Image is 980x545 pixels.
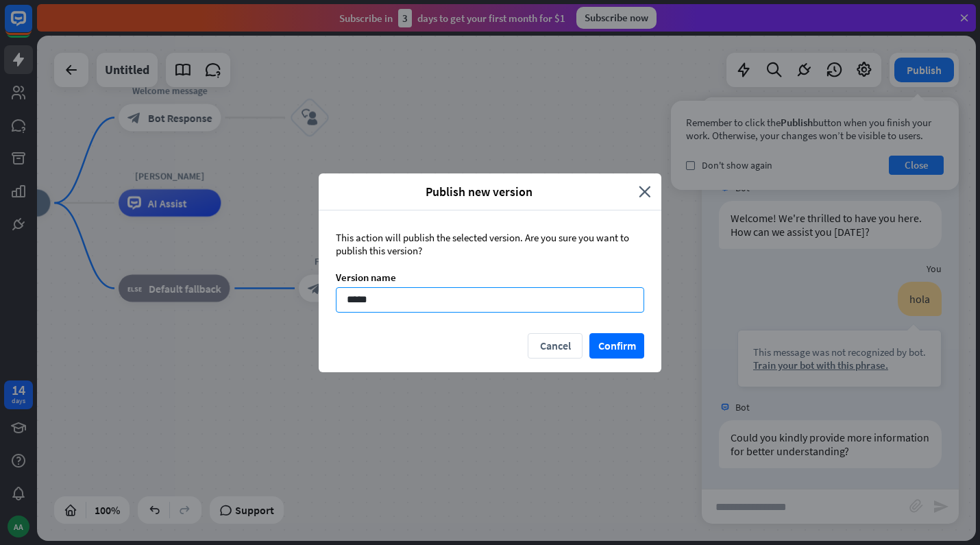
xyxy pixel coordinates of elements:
span: Publish new version [329,184,628,199]
button: Cancel [528,333,583,359]
div: This action will publish the selected version. Are you sure you want to publish this version? [336,231,644,257]
i: close [639,184,651,199]
button: Confirm [589,333,644,359]
div: Version name [336,271,644,284]
button: Open LiveChat chat widget [11,5,52,47]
